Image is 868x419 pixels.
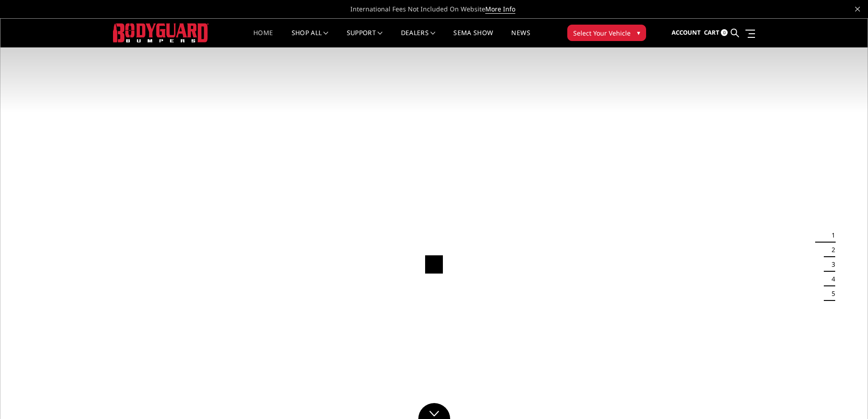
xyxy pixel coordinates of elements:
a: News [511,30,530,47]
button: 4 of 5 [826,272,835,286]
span: Cart [704,28,719,36]
span: ▾ [637,28,640,37]
a: Support [347,30,383,47]
a: Cart 0 [704,21,728,45]
a: Dealers [401,30,436,47]
a: Home [253,30,273,47]
button: Select Your Vehicle [567,25,646,41]
a: shop all [292,30,329,47]
span: Select Your Vehicle [573,28,631,38]
img: BODYGUARD BUMPERS [113,23,209,42]
a: More Info [485,5,515,14]
span: 0 [721,29,728,36]
a: Account [672,21,701,45]
button: 1 of 5 [826,228,835,243]
button: 5 of 5 [826,286,835,301]
button: 3 of 5 [826,257,835,272]
a: Click to Down [418,403,450,419]
span: Account [672,28,701,36]
a: SEMA Show [453,30,493,47]
button: 2 of 5 [826,243,835,257]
